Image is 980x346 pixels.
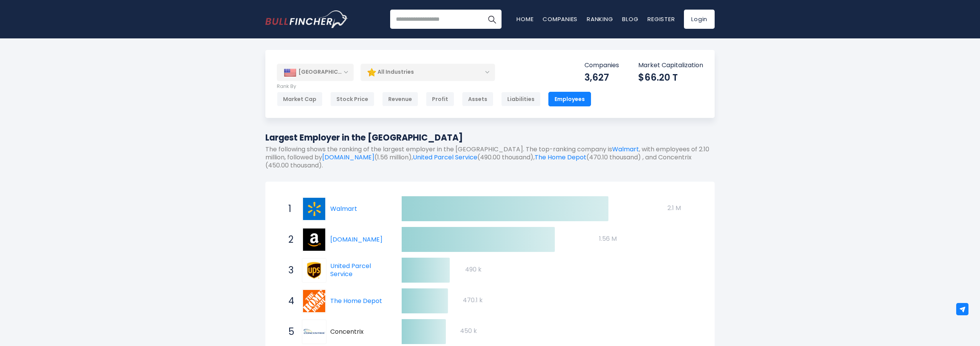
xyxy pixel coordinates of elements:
a: The Home Depot [330,296,382,305]
a: Ranking [587,15,613,23]
button: Search [482,10,502,29]
a: [DOMAIN_NAME] [322,153,374,162]
text: 470.1 k [463,296,483,305]
text: 2.1 M [667,204,681,212]
a: United Parcel Service [302,258,330,283]
a: Walmart [302,197,330,221]
a: Companies [543,15,578,23]
a: Walmart [612,145,639,154]
div: Market Cap [277,92,323,106]
div: Liabilities [501,92,541,106]
p: The following shows the ranking of the largest employer in the [GEOGRAPHIC_DATA]. The top-ranking... [265,146,715,169]
span: 1 [285,202,292,215]
span: 3 [285,264,292,277]
a: United Parcel Service [413,153,477,162]
a: United Parcel Service [330,262,371,278]
a: Login [684,10,715,29]
a: Register [647,15,675,23]
p: Rank By [277,83,591,90]
div: 3,627 [584,71,619,83]
div: Profit [426,92,454,106]
a: Blog [622,15,638,23]
div: Stock Price [330,92,374,106]
div: Employees [548,92,591,106]
p: Market Capitalization [638,61,703,70]
span: 5 [285,325,292,338]
span: 2 [285,233,292,246]
div: Revenue [382,92,418,106]
a: The Home Depot [302,289,330,313]
div: [GEOGRAPHIC_DATA] [277,64,354,81]
span: Concentrix [330,328,388,336]
p: Companies [584,61,619,70]
img: The Home Depot [303,290,325,312]
a: Amazon.com [302,227,330,252]
text: 1.56 M [599,234,617,243]
div: $66.20 T [638,71,703,83]
img: Bullfincher logo [265,10,348,28]
div: Assets [462,92,493,106]
a: Walmart [330,204,357,213]
span: 4 [285,295,292,308]
a: [DOMAIN_NAME] [330,235,382,244]
img: Walmart [303,198,325,220]
a: Go to homepage [265,10,348,28]
text: 450 k [460,326,477,335]
div: All Industries [361,63,495,81]
a: The Home Depot [535,153,586,162]
text: 490 k [465,265,482,274]
a: Home [516,15,533,23]
h1: Largest Employer in the [GEOGRAPHIC_DATA] [265,131,715,144]
img: Amazon.com [303,228,325,251]
img: Concentrix [303,321,325,343]
img: United Parcel Service [303,259,325,281]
